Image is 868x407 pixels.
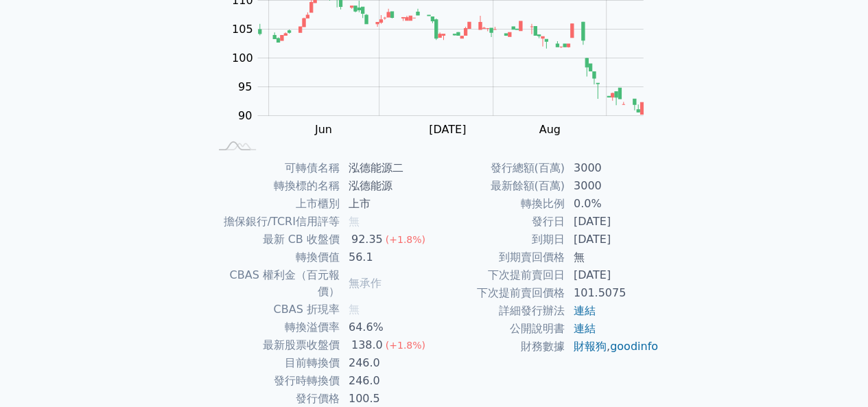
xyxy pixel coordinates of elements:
span: 無承作 [349,277,382,290]
td: 0.0% [565,195,659,213]
td: CBAS 折現率 [209,301,340,318]
td: 財務數據 [434,338,565,356]
td: 詳細發行辦法 [434,302,565,320]
td: [DATE] [565,266,659,284]
td: 下次提前賣回價格 [434,284,565,302]
td: 3000 [565,177,659,195]
td: 56.1 [340,248,434,266]
span: 無 [349,215,360,228]
td: , [565,338,659,356]
span: (+1.8%) [386,340,425,351]
tspan: Aug [539,123,560,136]
td: 可轉債名稱 [209,159,340,177]
tspan: 95 [238,80,252,93]
span: (+1.8%) [386,234,425,245]
td: 246.0 [340,372,434,390]
a: goodinfo [610,340,658,353]
td: 下次提前賣回日 [434,266,565,284]
td: CBAS 權利金（百元報價） [209,266,340,301]
td: 101.5075 [565,284,659,302]
td: 發行時轉換價 [209,372,340,390]
td: 最新 CB 收盤價 [209,231,340,248]
td: 到期日 [434,231,565,248]
div: 92.35 [349,231,386,248]
a: 連結 [574,304,596,317]
td: 泓德能源二 [340,159,434,177]
td: 泓德能源 [340,177,434,195]
td: 轉換比例 [434,195,565,213]
tspan: 90 [238,109,252,122]
td: 公開說明書 [434,320,565,338]
td: [DATE] [565,231,659,248]
td: 無 [565,248,659,266]
td: [DATE] [565,213,659,231]
tspan: 100 [232,51,253,65]
td: 到期賣回價格 [434,248,565,266]
td: 擔保銀行/TCRI信用評等 [209,213,340,231]
td: 246.0 [340,354,434,372]
tspan: 105 [232,23,253,36]
td: 轉換標的名稱 [209,177,340,195]
td: 轉換價值 [209,248,340,266]
a: 連結 [574,322,596,335]
span: 無 [349,303,360,316]
tspan: [DATE] [429,123,466,136]
td: 64.6% [340,318,434,336]
a: 財報狗 [574,340,607,353]
div: 138.0 [349,337,386,353]
tspan: Jun [314,123,332,136]
td: 上市 [340,195,434,213]
td: 目前轉換價 [209,354,340,372]
td: 最新股票收盤價 [209,336,340,354]
td: 上市櫃別 [209,195,340,213]
td: 發行總額(百萬) [434,159,565,177]
td: 轉換溢價率 [209,318,340,336]
td: 3000 [565,159,659,177]
td: 發行日 [434,213,565,231]
td: 最新餘額(百萬) [434,177,565,195]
